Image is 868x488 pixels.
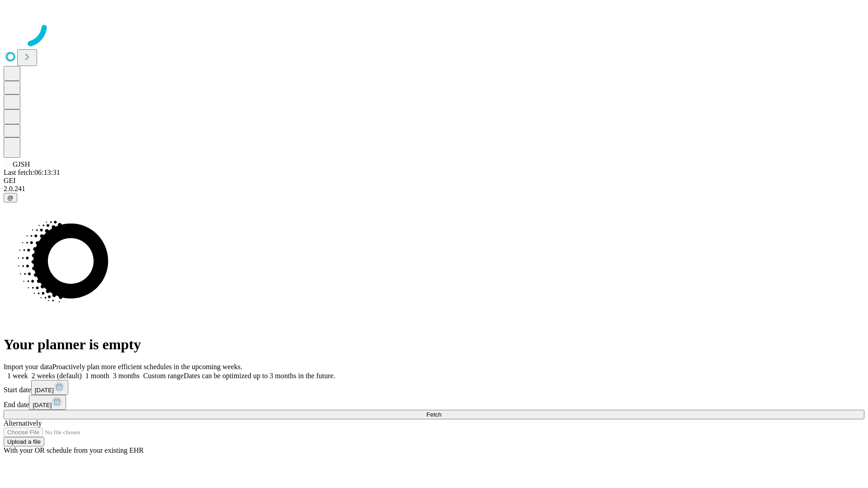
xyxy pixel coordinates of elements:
[7,372,28,380] span: 1 week
[4,419,42,427] span: Alternatively
[4,363,52,371] span: Import your data
[4,177,864,185] div: GEI
[4,185,864,193] div: 2.0.241
[4,193,17,202] button: @
[143,372,184,380] span: Custom range
[184,372,335,380] span: Dates can be optimized up to 3 months in the future.
[4,410,864,419] button: Fetch
[32,372,82,380] span: 2 weeks (default)
[4,336,864,353] h1: Your planner is empty
[52,363,242,371] span: Proactively plan more efficient schedules in the upcoming weeks.
[113,372,140,380] span: 3 months
[35,387,54,394] span: [DATE]
[4,395,864,410] div: End date
[7,194,14,201] span: @
[13,160,30,168] span: GJSH
[33,402,52,408] span: [DATE]
[4,380,864,395] div: Start date
[4,437,44,446] button: Upload a file
[4,169,60,176] span: Last fetch: 06:13:31
[426,411,441,418] span: Fetch
[4,446,144,454] span: With your OR schedule from your existing EHR
[85,372,109,380] span: 1 month
[29,395,66,410] button: [DATE]
[31,380,68,395] button: [DATE]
